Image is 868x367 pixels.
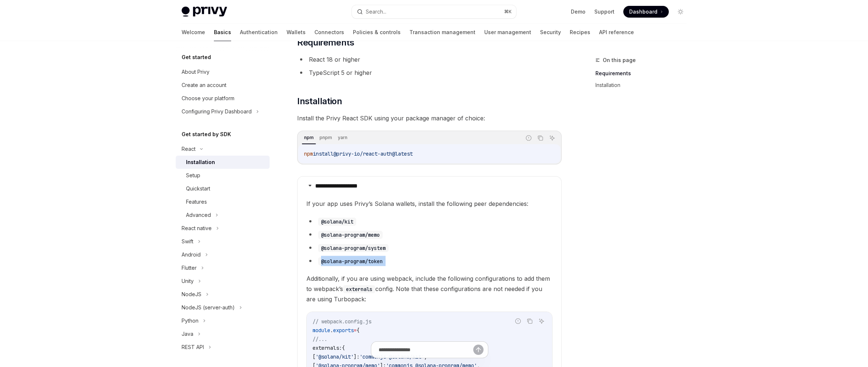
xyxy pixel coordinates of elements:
[675,6,686,18] button: Toggle dark mode
[357,327,360,334] span: {
[182,107,252,116] div: Configuring Privy Dashboard
[571,8,586,15] a: Demo
[182,290,201,299] div: NodeJS
[176,169,270,182] a: Setup
[594,8,614,15] a: Support
[333,327,354,334] span: exports
[336,133,350,142] div: yarn
[176,142,270,156] button: React
[176,65,270,79] a: About Privy
[525,316,535,326] button: Copy the contents from the code block
[318,257,386,265] code: @solana-program/token
[176,79,270,92] a: Create an account
[343,285,375,293] code: externals
[182,145,196,153] div: React
[306,199,552,209] span: If your app uses Privy’s Solana wallets, install the following peer dependencies:
[182,277,194,286] div: Unity
[297,113,562,123] span: Install the Privy React SDK using your package manager of choice:
[182,81,226,90] div: Create an account
[182,237,193,246] div: Swift
[302,133,316,142] div: npm
[182,343,204,352] div: REST API
[176,314,270,327] button: Python
[504,9,512,15] span: ⌘ K
[182,224,212,233] div: React native
[176,301,270,314] button: NodeJS (server-auth)
[297,37,354,48] span: Requirements
[306,273,552,304] span: Additionally, if you are using webpack, include the following configurations to add them to webpa...
[182,68,209,76] div: About Privy
[176,105,270,118] button: Configuring Privy Dashboard
[214,23,231,41] a: Basics
[353,23,401,41] a: Policies & controls
[513,316,523,326] button: Report incorrect code
[176,248,270,261] button: Android
[297,68,562,78] li: TypeScript 5 or higher
[313,150,333,157] span: install
[379,342,473,358] input: Ask a question...
[524,133,533,143] button: Report incorrect code
[536,133,545,143] button: Copy the contents from the code block
[570,23,590,41] a: Recipes
[176,261,270,275] button: Flutter
[366,7,386,16] div: Search...
[473,345,484,355] button: Send message
[186,211,211,219] div: Advanced
[176,288,270,301] button: NodeJS
[186,171,200,180] div: Setup
[318,218,356,226] code: @solana/kit
[297,95,342,107] span: Installation
[182,250,201,259] div: Android
[176,327,270,341] button: Java
[182,130,231,139] h5: Get started by SDK
[354,327,357,334] span: =
[304,150,313,157] span: npm
[595,68,692,79] a: Requirements
[317,133,334,142] div: pnpm
[547,133,557,143] button: Ask AI
[186,197,207,206] div: Features
[176,222,270,235] button: React native
[176,275,270,288] button: Unity
[176,195,270,208] a: Features
[623,6,669,18] a: Dashboard
[176,235,270,248] button: Swift
[540,23,561,41] a: Security
[182,316,198,325] div: Python
[176,156,270,169] a: Installation
[333,150,413,157] span: @privy-io/react-auth@latest
[352,5,516,18] button: Search...⌘K
[287,23,306,41] a: Wallets
[484,23,531,41] a: User management
[595,79,692,91] a: Installation
[240,23,278,41] a: Authentication
[176,92,270,105] a: Choose your platform
[176,208,270,222] button: Advanced
[313,327,330,334] span: module
[186,184,210,193] div: Quickstart
[182,330,193,338] div: Java
[182,94,234,103] div: Choose your platform
[313,336,327,342] span: //...
[297,54,562,65] li: React 18 or higher
[537,316,546,326] button: Ask AI
[318,231,383,239] code: @solana-program/memo
[182,7,227,17] img: light logo
[313,318,371,325] span: // webpack.config.js
[182,53,211,62] h5: Get started
[182,303,235,312] div: NodeJS (server-auth)
[318,244,389,252] code: @solana-program/system
[314,23,344,41] a: Connectors
[182,264,197,272] div: Flutter
[176,182,270,195] a: Quickstart
[629,8,657,15] span: Dashboard
[182,23,205,41] a: Welcome
[603,56,636,65] span: On this page
[186,158,215,167] div: Installation
[176,341,270,354] button: REST API
[599,23,634,41] a: API reference
[330,327,333,334] span: .
[409,23,475,41] a: Transaction management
